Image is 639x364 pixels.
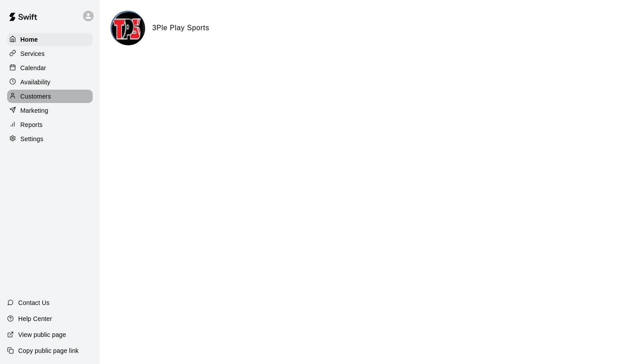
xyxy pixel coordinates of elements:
[7,132,93,146] a: Settings
[20,49,45,58] p: Services
[20,135,43,143] p: Settings
[7,61,93,75] a: Calendar
[7,90,93,103] a: Customers
[152,22,209,34] h6: 3Ple Play Sports
[18,330,66,339] p: View public page
[7,104,93,117] a: Marketing
[7,118,93,131] a: Reports
[18,346,79,355] p: Copy public page link
[7,33,93,46] a: Home
[20,106,48,115] p: Marketing
[18,298,50,307] p: Contact Us
[20,35,38,44] p: Home
[20,63,46,72] p: Calendar
[20,92,51,101] p: Customers
[112,12,145,45] img: 3Ple Play Sports logo
[7,75,93,89] a: Availability
[7,47,93,60] a: Services
[18,314,52,323] p: Help Center
[20,78,51,87] p: Availability
[20,120,43,129] p: Reports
